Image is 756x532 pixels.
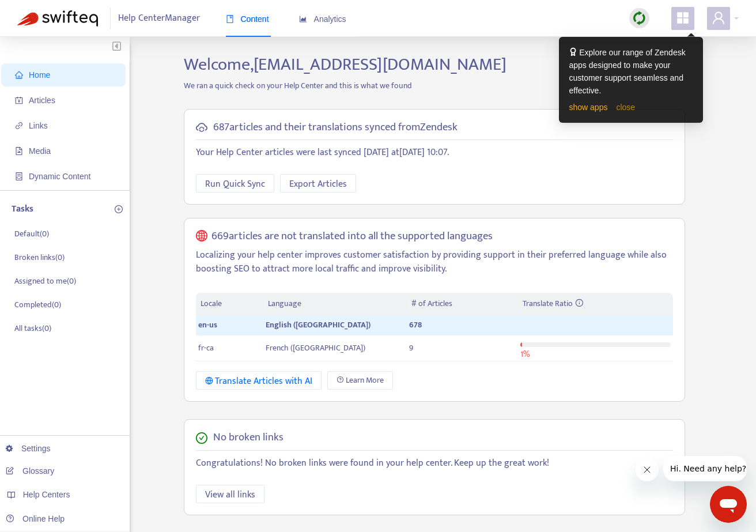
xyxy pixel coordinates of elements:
[12,202,33,216] p: Tasks
[198,341,214,354] span: fr-ca
[15,71,23,79] span: home
[211,230,493,243] h5: 669 articles are not translated into all the supported languages
[196,174,274,193] button: Run Quick Sync
[184,50,506,79] span: Welcome, [EMAIL_ADDRESS][DOMAIN_NAME]
[676,11,690,25] span: appstore
[6,514,65,523] a: Online Help
[29,96,55,105] span: Articles
[520,348,530,361] span: 1 %
[205,177,265,191] span: Run Quick Sync
[636,458,659,481] iframe: Close message
[407,293,518,315] th: # of Articles
[346,374,384,387] span: Learn More
[632,11,647,25] img: sync.dc5367851b00ba804db3.png
[196,122,207,133] span: cloud-sync
[23,490,70,499] span: Help Centers
[569,103,608,112] a: show apps
[196,230,207,243] span: global
[198,318,217,331] span: en-us
[175,80,694,92] p: We ran a quick check on your Help Center and this is what we found
[712,11,725,25] span: user
[6,466,54,476] a: Glossary
[409,341,413,354] span: 9
[569,46,693,97] div: Explore our range of Zendesk apps designed to make your customer support seamless and effective.
[196,371,322,390] button: Translate Articles with AI
[616,103,635,112] a: close
[115,205,123,213] span: plus-circle
[523,297,668,310] div: Translate Ratio
[29,146,51,156] span: Media
[14,251,65,263] p: Broken links ( 0 )
[409,318,422,331] span: 678
[15,172,23,180] span: container
[14,228,49,240] p: Default ( 0 )
[226,15,234,23] span: book
[29,70,50,80] span: Home
[289,177,347,191] span: Export Articles
[327,371,393,390] a: Learn More
[15,147,23,155] span: file-image
[17,10,98,27] img: Swifteq
[663,456,747,481] iframe: Message from company
[299,14,346,24] span: Analytics
[299,15,307,23] span: area-chart
[196,432,207,444] span: check-circle
[196,485,264,503] button: View all links
[14,299,61,311] p: Completed ( 0 )
[196,293,264,315] th: Locale
[226,14,269,24] span: Content
[266,318,371,331] span: English ([GEOGRAPHIC_DATA])
[205,488,255,502] span: View all links
[266,341,365,354] span: French ([GEOGRAPHIC_DATA])
[14,322,51,334] p: All tasks ( 0 )
[196,146,673,160] p: Your Help Center articles were last synced [DATE] at [DATE] 10:07 .
[213,121,458,134] h5: 687 articles and their translations synced from Zendesk
[29,172,90,181] span: Dynamic Content
[15,96,23,104] span: account-book
[710,486,747,523] iframe: Button to launch messaging window
[118,7,200,29] span: Help Center Manager
[14,275,76,287] p: Assigned to me ( 0 )
[280,174,356,193] button: Export Articles
[263,293,406,315] th: Language
[196,248,673,276] p: Localizing your help center improves customer satisfaction by providing support in their preferre...
[29,121,48,130] span: Links
[196,456,673,470] p: Congratulations! No broken links were found in your help center. Keep up the great work!
[213,431,283,444] h5: No broken links
[15,122,23,130] span: link
[205,374,313,388] div: Translate Articles with AI
[6,444,51,453] a: Settings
